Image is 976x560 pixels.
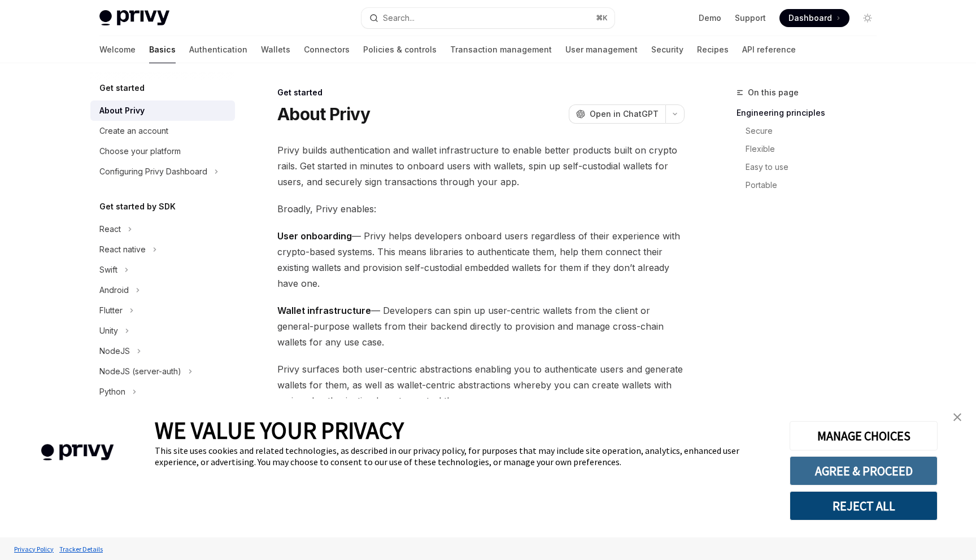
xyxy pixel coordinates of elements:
[790,456,938,485] button: AGREE & PROCEED
[742,36,796,63] a: API reference
[277,104,370,124] h1: About Privy
[99,344,130,358] div: NodeJS
[779,9,849,27] a: Dashboard
[99,385,125,399] div: Python
[99,36,136,63] a: Welcome
[17,428,138,477] img: company logo
[189,36,247,63] a: Authentication
[788,12,832,24] span: Dashboard
[790,421,938,450] button: MANAGE CHOICES
[735,12,766,24] a: Support
[748,86,799,99] span: On this page
[697,36,729,63] a: Recipes
[953,413,961,421] img: close banner
[90,141,235,161] a: Choose your platform
[565,36,638,63] a: User management
[99,10,169,26] img: light logo
[383,11,415,25] div: Search...
[859,9,877,27] button: Toggle dark mode
[746,176,886,194] a: Portable
[149,36,176,63] a: Basics
[56,539,106,559] a: Tracker Details
[746,122,886,140] a: Secure
[99,283,129,297] div: Android
[569,104,665,124] button: Open in ChatGPT
[99,124,168,138] div: Create an account
[651,36,683,63] a: Security
[746,140,886,158] a: Flexible
[90,100,235,121] a: About Privy
[99,263,117,277] div: Swift
[277,230,352,242] strong: User onboarding
[99,304,123,317] div: Flutter
[155,445,773,467] div: This site uses cookies and related technologies, as described in our privacy policy, for purposes...
[99,165,207,178] div: Configuring Privy Dashboard
[155,415,404,445] span: WE VALUE YOUR PRIVACY
[99,145,181,158] div: Choose your platform
[699,12,721,24] a: Demo
[99,81,145,95] h5: Get started
[737,104,886,122] a: Engineering principles
[304,36,350,63] a: Connectors
[450,36,552,63] a: Transaction management
[99,104,145,117] div: About Privy
[277,361,685,409] span: Privy surfaces both user-centric abstractions enabling you to authenticate users and generate wal...
[277,87,685,98] div: Get started
[746,158,886,176] a: Easy to use
[99,200,176,213] h5: Get started by SDK
[277,303,685,350] span: — Developers can spin up user-centric wallets from the client or general-purpose wallets from the...
[11,539,56,559] a: Privacy Policy
[277,305,371,316] strong: Wallet infrastructure
[90,121,235,141] a: Create an account
[99,365,181,378] div: NodeJS (server-auth)
[99,243,146,256] div: React native
[99,324,118,338] div: Unity
[99,222,121,236] div: React
[790,491,938,520] button: REJECT ALL
[363,36,437,63] a: Policies & controls
[596,14,608,23] span: ⌘ K
[361,8,615,28] button: Search...⌘K
[277,228,685,291] span: — Privy helps developers onboard users regardless of their experience with crypto-based systems. ...
[261,36,290,63] a: Wallets
[277,142,685,190] span: Privy builds authentication and wallet infrastructure to enable better products built on crypto r...
[946,406,969,428] a: close banner
[590,108,659,120] span: Open in ChatGPT
[277,201,685,217] span: Broadly, Privy enables:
